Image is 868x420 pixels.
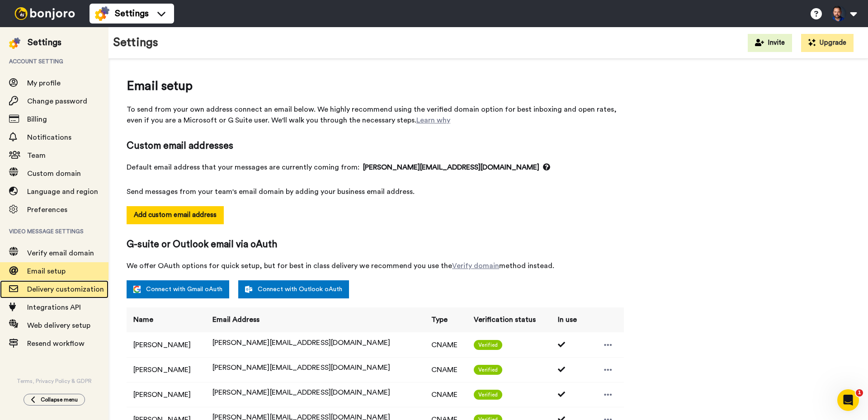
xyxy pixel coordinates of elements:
[127,104,624,126] span: To send from your own address connect an email below. We highly recommend using the verified doma...
[212,389,390,396] span: [PERSON_NAME][EMAIL_ADDRESS][DOMAIN_NAME]
[474,390,502,400] span: Verified
[212,364,390,371] span: [PERSON_NAME][EMAIL_ADDRESS][DOMAIN_NAME]
[127,186,624,197] span: Send messages from your team's email domain by adding your business email address.
[133,286,141,293] img: google.svg
[425,307,467,332] th: Type
[95,6,109,21] img: settings-colored.svg
[363,162,550,173] span: [PERSON_NAME][EMAIL_ADDRESS][DOMAIN_NAME]
[127,139,624,153] span: Custom email addresses
[127,206,224,224] button: Add custom email address
[27,286,104,293] span: Delivery customization
[212,339,390,346] span: [PERSON_NAME][EMAIL_ADDRESS][DOMAIN_NAME]
[837,389,859,411] iframe: Intercom live chat
[425,357,467,382] td: CNAME
[24,394,85,406] button: Collapse menu
[551,307,585,332] th: In use
[27,134,71,141] span: Notifications
[127,280,229,298] a: Connect with Gmail oAuth
[856,389,863,396] span: 1
[748,34,792,52] button: Invite
[558,366,567,373] i: Used 2 times
[27,304,81,311] span: Integrations API
[801,34,854,52] button: Upgrade
[127,307,206,332] th: Name
[115,7,149,20] span: Settings
[27,80,61,87] span: My profile
[9,38,20,49] img: settings-colored.svg
[113,36,158,49] h1: Settings
[27,322,90,329] span: Web delivery setup
[127,260,624,271] span: We offer OAuth options for quick setup, but for best in class delivery we recommend you use the m...
[474,340,502,350] span: Verified
[127,332,206,357] td: [PERSON_NAME]
[41,396,78,403] span: Collapse menu
[245,286,252,293] img: outlook-white.svg
[467,307,551,332] th: Verification status
[206,307,425,332] th: Email Address
[127,238,624,251] span: G-suite or Outlook email via oAuth
[127,357,206,382] td: [PERSON_NAME]
[27,188,98,195] span: Language and region
[127,382,206,407] td: [PERSON_NAME]
[558,391,567,398] i: Used 2 times
[416,117,450,124] a: Learn why
[558,341,567,348] i: Used 2 times
[27,206,67,213] span: Preferences
[27,340,85,347] span: Resend workflow
[27,152,46,159] span: Team
[27,250,94,257] span: Verify email domain
[238,280,349,298] a: Connect with Outlook oAuth
[425,332,467,357] td: CNAME
[27,268,66,275] span: Email setup
[127,77,624,95] span: Email setup
[474,365,502,375] span: Verified
[28,36,61,49] div: Settings
[425,382,467,407] td: CNAME
[127,162,624,173] span: Default email address that your messages are currently coming from:
[27,116,47,123] span: Billing
[27,98,87,105] span: Change password
[452,262,499,269] a: Verify domain
[27,170,81,177] span: Custom domain
[11,7,79,20] img: bj-logo-header-white.svg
